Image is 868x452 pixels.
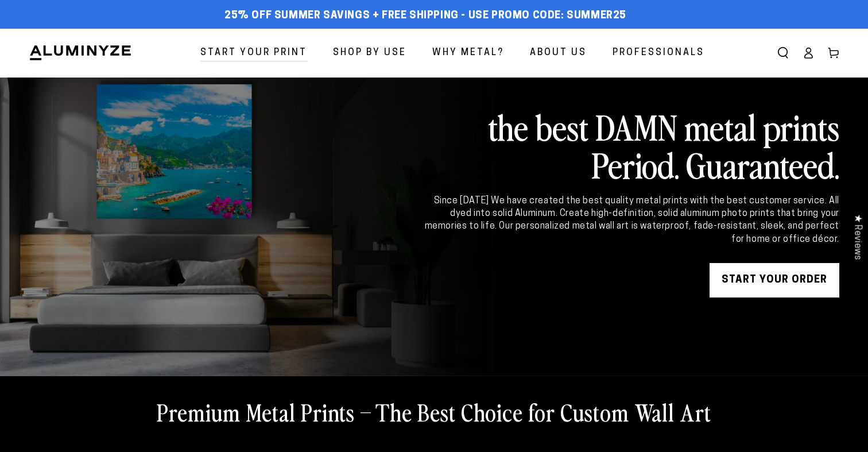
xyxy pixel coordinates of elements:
[710,263,839,298] a: START YOUR Order
[424,38,513,68] a: Why Metal?
[224,10,626,22] span: 25% off Summer Savings + Free Shipping - Use Promo Code: SUMMER25
[770,40,796,65] summary: Search our site
[157,397,711,427] h2: Premium Metal Prints – The Best Choice for Custom Wall Art
[423,107,839,183] h2: the best DAMN metal prints Period. Guaranteed.
[613,45,704,61] span: Professionals
[521,38,595,68] a: About Us
[423,195,839,246] div: Since [DATE] We have created the best quality metal prints with the best customer service. All dy...
[324,38,415,68] a: Shop By Use
[604,38,713,68] a: Professionals
[846,205,868,269] div: Click to open Judge.me floating reviews tab
[333,45,406,61] span: Shop By Use
[530,45,587,61] span: About Us
[192,38,316,68] a: Start Your Print
[200,45,307,61] span: Start Your Print
[432,45,504,61] span: Why Metal?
